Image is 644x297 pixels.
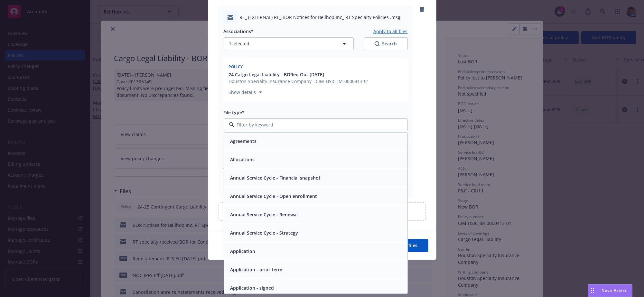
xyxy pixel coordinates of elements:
[230,248,256,255] button: Application
[219,202,426,221] div: Upload new files
[230,193,317,200] button: Annual Service Cycle - Open enrollment
[230,211,298,218] button: Annual Service Cycle - Renewal
[230,284,274,291] button: Application - signed
[388,239,428,252] button: Add files
[588,284,596,297] div: Drag to move
[399,242,418,248] span: Add files
[230,229,298,236] button: Annual Service Cycle - Strategy
[588,284,632,297] button: Nova Assist
[230,266,283,273] button: Application - prior term
[602,288,627,293] span: Nova Assist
